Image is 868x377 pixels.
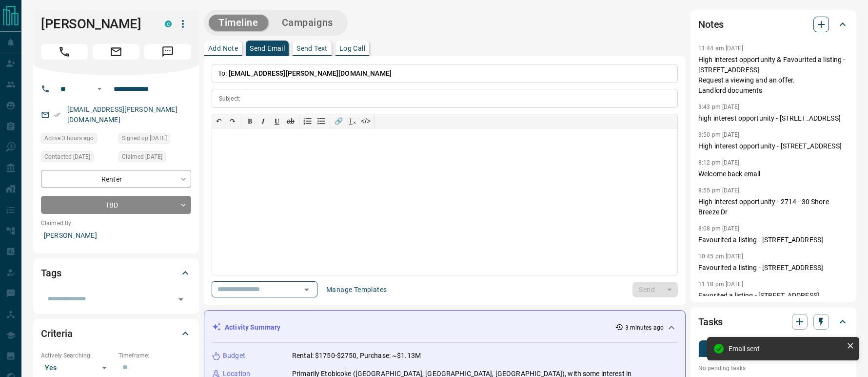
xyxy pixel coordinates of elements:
[41,196,191,214] div: TBD
[292,351,421,361] p: Rental: $1750-$2750, Purchase: ~$1.13M
[93,44,139,60] span: Email
[41,228,191,244] p: [PERSON_NAME]
[41,265,61,281] h2: Tags
[41,170,191,188] div: Renter
[270,114,284,128] button: 𝐔
[698,17,724,32] h2: Notes
[359,114,373,128] button: </>
[165,21,172,27] div: condos.ca
[698,45,743,52] p: 11:44 am [DATE]
[243,114,256,128] button: 𝐁
[256,114,270,128] button: 𝑰
[698,310,848,334] div: Tasks
[339,45,365,52] p: Log Call
[41,322,191,345] div: Criteria
[284,114,297,128] button: ab
[44,133,94,143] span: Active 3 hours ago
[41,351,114,360] p: Actively Searching:
[698,169,848,179] p: Welcome back email
[226,114,239,128] button: ↷
[632,282,678,297] div: split button
[320,282,393,297] button: Manage Templates
[118,133,191,147] div: Thu Jan 25 2024
[41,151,114,165] div: Wed Jun 04 2025
[698,263,848,273] p: Favourited a listing - [STREET_ADDRESS]
[41,261,191,285] div: Tags
[300,283,314,296] button: Open
[301,114,315,128] button: Numbered list
[698,235,848,245] p: Favourited a listing - [STREET_ADDRESS]
[144,44,191,60] span: Message
[698,131,740,138] p: 3:50 pm [DATE]
[209,15,268,31] button: Timeline
[41,44,88,60] span: Call
[44,152,90,162] span: Contacted [DATE]
[698,314,723,330] h2: Tasks
[41,326,73,341] h2: Criteria
[698,361,848,376] p: No pending tasks
[41,219,191,228] p: Claimed By:
[698,159,740,166] p: 8:12 pm [DATE]
[698,113,848,124] p: high interest opportunity - [STREET_ADDRESS]
[118,151,191,165] div: Fri Jan 26 2024
[698,55,848,96] p: High interest opportunity & Favourited a listing - [STREET_ADDRESS] Request a viewing and an offe...
[287,117,295,125] s: ab
[729,345,843,353] div: Email sent
[41,133,114,147] div: Wed Oct 15 2025
[345,114,359,128] button: T̲ₓ
[698,281,743,288] p: 11:18 pm [DATE]
[272,15,343,31] button: Campaigns
[122,152,162,162] span: Claimed [DATE]
[250,45,285,52] p: Send Email
[698,225,740,232] p: 8:08 pm [DATE]
[275,117,279,125] span: 𝐔
[698,197,848,217] p: High interest opportunity - 2714 - 30 Shore Breeze Dr
[67,105,178,124] a: [EMAIL_ADDRESS][PERSON_NAME][DOMAIN_NAME]
[41,16,150,32] h1: [PERSON_NAME]
[212,64,678,83] p: To:
[219,94,240,103] p: Subject:
[223,351,245,361] p: Budget
[174,293,188,306] button: Open
[54,111,60,118] svg: Email Verified
[698,253,743,260] p: 10:45 pm [DATE]
[118,351,191,360] p: Timeframe:
[698,104,740,110] p: 3:43 pm [DATE]
[698,13,848,36] div: Notes
[698,291,848,301] p: Favorited a listing - [STREET_ADDRESS]
[315,114,328,128] button: Bullet list
[225,322,280,333] p: Activity Summary
[212,114,226,128] button: ↶
[296,45,328,52] p: Send Text
[698,187,740,194] p: 8:55 pm [DATE]
[212,318,677,336] div: Activity Summary3 minutes ago
[94,83,105,95] button: Open
[122,133,167,143] span: Signed up [DATE]
[698,141,848,151] p: High interest opportunity - [STREET_ADDRESS]
[41,360,114,376] div: Yes
[229,69,392,77] span: [EMAIL_ADDRESS][PERSON_NAME][DOMAIN_NAME]
[625,323,664,332] p: 3 minutes ago
[208,45,238,52] p: Add Note
[332,114,345,128] button: 🔗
